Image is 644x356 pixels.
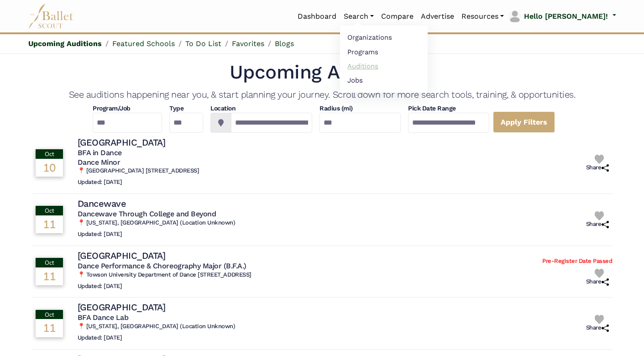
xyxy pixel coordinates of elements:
[32,60,613,85] h1: Upcoming Auditions
[78,148,199,158] h5: BFA in Dance
[231,113,312,133] input: Location
[78,271,251,279] h6: 📍 Towson University Department of Dance [STREET_ADDRESS]
[524,10,608,22] p: Hello [PERSON_NAME]!
[340,31,428,45] a: Organizations
[340,7,377,26] a: Search
[36,159,63,176] div: 10
[586,164,609,172] h6: Share
[78,178,199,186] h6: Updated: [DATE]
[78,250,166,262] h4: [GEOGRAPHIC_DATA]
[36,206,63,215] div: Oct
[78,313,236,323] h5: BFA Dance Lab
[78,334,236,342] h6: Updated: [DATE]
[169,104,203,113] h4: Type
[28,39,102,48] a: Upcoming Auditions
[232,39,264,48] a: Favorites
[586,278,609,286] h6: Share
[493,111,555,133] a: Apply Filters
[78,158,199,168] h5: Dance Minor
[340,59,428,73] a: Auditions
[78,283,251,290] h6: Updated: [DATE]
[78,167,199,175] h6: 📍 [GEOGRAPHIC_DATA] [STREET_ADDRESS]
[36,267,63,285] div: 11
[458,7,508,26] a: Resources
[112,39,175,48] a: Featured Schools
[36,310,63,319] div: Oct
[586,220,609,228] h6: Share
[78,230,236,238] h6: Updated: [DATE]
[185,39,221,48] a: To Do List
[78,323,236,330] h6: 📍 [US_STATE], [GEOGRAPHIC_DATA] (Location Unknown)
[36,258,63,267] div: Oct
[32,89,613,100] h4: See auditions happening near you, & start planning your journey. Scroll down for more search tool...
[586,324,609,332] h6: Share
[78,262,251,271] h5: Dance Performance & Choreography Major (B.F.A.)
[93,104,162,113] h4: Program/Job
[78,301,166,313] h4: [GEOGRAPHIC_DATA]
[78,198,126,209] h4: Dancewave
[408,104,489,113] h4: Pick Date Range
[508,9,616,24] a: profile picture Hello [PERSON_NAME]!
[275,39,294,48] a: Blogs
[78,136,166,148] h4: [GEOGRAPHIC_DATA]
[210,104,312,113] h4: Location
[508,10,521,23] img: profile picture
[78,209,236,219] h5: Dancewave Through College and Beyond
[340,26,428,93] ul: Resources
[340,73,428,87] a: Jobs
[377,7,417,26] a: Compare
[36,215,63,233] div: 11
[78,219,236,227] h6: 📍 [US_STATE], [GEOGRAPHIC_DATA] (Location Unknown)
[36,149,63,158] div: Oct
[36,319,63,336] div: 11
[294,7,340,26] a: Dashboard
[340,45,428,59] a: Programs
[417,7,458,26] a: Advertise
[542,257,612,265] h6: Pre-Register Date Passed
[319,104,353,113] h4: Radius (mi)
